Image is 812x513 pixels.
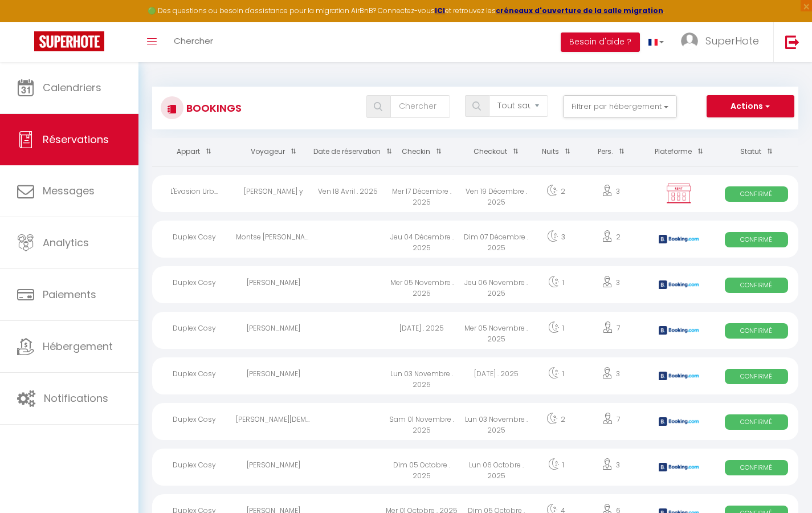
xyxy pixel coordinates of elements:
[390,95,450,118] input: Chercher
[152,138,236,166] th: Sort by rentals
[9,5,43,39] button: Ouvrir le widget de chat LiveChat
[643,138,715,166] th: Sort by channel
[707,95,794,118] button: Actions
[533,138,578,166] th: Sort by nights
[496,6,663,15] a: créneaux d'ouverture de la salle migration
[43,132,109,146] span: Réservations
[44,391,108,405] span: Notifications
[174,35,213,47] span: Chercher
[459,138,533,166] th: Sort by checkout
[236,138,310,166] th: Sort by guest
[34,31,104,51] img: Super Booking
[43,287,96,302] span: Paiements
[311,138,385,166] th: Sort by booking date
[705,34,759,48] span: SuperHote
[785,35,799,49] img: logout
[183,95,242,121] h3: Bookings
[435,6,445,15] a: ICI
[43,80,101,95] span: Calendriers
[165,22,222,62] a: Chercher
[43,339,113,353] span: Hébergement
[563,95,677,118] button: Filtrer par hébergement
[385,138,459,166] th: Sort by checkin
[672,22,773,62] a: ... SuperHote
[715,138,798,166] th: Sort by status
[561,32,640,52] button: Besoin d'aide ?
[43,235,89,250] span: Analytics
[681,32,698,50] img: ...
[43,184,95,198] span: Messages
[578,138,643,166] th: Sort by people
